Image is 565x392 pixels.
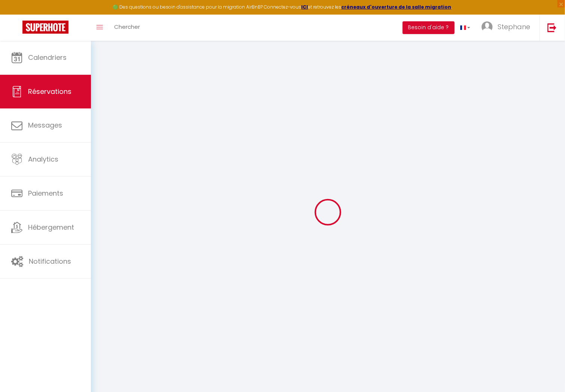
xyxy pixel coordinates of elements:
button: Ouvrir le widget de chat LiveChat [6,3,28,25]
img: Super Booking [22,21,68,34]
span: Chercher [114,23,140,31]
a: créneaux d'ouverture de la salle migration [342,4,452,10]
a: ... Stephane [476,15,540,41]
span: Messages [28,120,62,130]
span: Analytics [28,154,58,164]
img: ... [482,21,493,33]
span: Notifications [29,257,71,266]
button: Besoin d'aide ? [403,21,455,34]
span: Paiements [28,189,63,198]
span: Réservations [28,87,71,96]
span: Stephane [498,22,530,31]
span: Hébergement [28,223,74,232]
a: ICI [302,4,308,10]
a: Chercher [109,15,146,41]
span: Calendriers [28,53,67,62]
img: logout [547,23,557,32]
iframe: Chat [533,358,559,386]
